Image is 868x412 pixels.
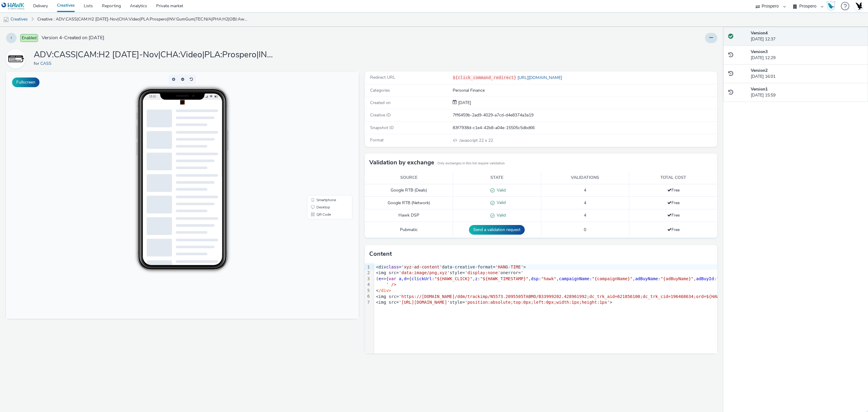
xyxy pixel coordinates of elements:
[365,288,371,294] div: 5
[370,87,390,93] span: Categories
[302,132,345,139] li: Desktop
[716,276,744,281] span: "{adBuyId}"
[310,127,330,130] span: Smartphone
[365,264,371,270] div: 1
[667,227,680,233] span: Free
[412,276,432,281] span: clickUrl
[365,222,453,238] td: Pubmatic
[531,276,539,281] span: dsp
[34,12,251,27] a: Creative : ADV:CASS|CAM:H2 [DATE]-Nov|CHA:Video|PLA:Prospero|INV:GumGum|TEC:N/A|PHA:H2|OBJ:Awaren...
[541,276,556,281] span: "hawk"
[661,276,694,281] span: "{adBuyName}"
[386,265,399,269] span: class
[751,86,768,92] strong: Version 1
[751,30,768,36] strong: Version 4
[751,49,768,55] strong: Version 3
[592,276,633,281] span: "{campaignName}"
[453,87,717,93] div: Personal Finance
[667,187,680,193] span: Free
[404,276,406,281] span: d
[516,75,565,81] a: [URL][DOMAIN_NAME]
[541,172,629,184] th: Validations
[453,172,541,184] th: State
[143,23,150,27] span: 15:10
[302,125,345,132] li: Smartphone
[457,100,471,106] div: Creation 19 September 2025, 15:59
[302,139,345,147] li: QR Code
[40,61,54,66] a: CASS
[12,78,39,87] button: Fullscreen
[370,125,394,131] span: Snapshot ID
[401,265,442,269] span: 'xyz-ad-content'
[369,158,434,167] h3: Validation by exchange
[434,276,472,281] span: "${HAWK_CLICK}"
[370,74,395,80] span: Redirect URL
[495,200,506,205] span: Valid
[480,276,528,281] span: "${HAWK_TIMESTAMP}"
[310,134,324,138] span: Desktop
[365,270,371,276] div: 2
[370,100,391,106] span: Created on
[365,209,453,222] td: Hawk DSP
[635,276,658,281] span: adBuyName
[379,288,391,293] span: /div>
[584,227,586,233] span: 0
[584,212,586,218] span: 4
[34,61,40,66] span: for
[826,1,838,11] a: Hawk Academy
[34,49,275,61] h1: ADV:CASS|CAM:H2 [DATE]-Nov|CHA:Video|PLA:Prospero|INV:GumGum|TEC:N/A|PHA:H2|OBJ:Awareness|BME:PMP...
[365,299,371,306] div: 7
[751,68,863,80] div: [DATE] 16:01
[437,161,505,166] small: Only exchanges in this list require validation
[365,293,371,299] div: 6
[629,172,718,184] th: Total cost
[365,197,453,209] td: Google RTB (Network)
[469,225,525,235] button: Send a validation request
[459,138,493,143] span: 22 x 22
[453,125,717,131] div: 83f7938d-c1e4-42b8-a04e-15505c5dbd66
[559,276,589,281] span: campaignName
[369,249,392,258] h3: Content
[667,200,680,206] span: Free
[20,34,38,42] span: Enabled
[2,2,25,10] img: undefined Logo
[365,282,371,288] div: 4
[751,30,863,43] div: [DATE] 12:37
[584,187,586,193] span: 4
[399,270,450,275] span: 'data:image/png,xyz'
[7,50,24,68] img: CASS
[459,138,479,143] span: Javascript
[465,270,500,275] span: 'display:none'
[453,75,516,80] code: ${click_command_redirect}
[667,212,680,218] span: Free
[6,56,28,62] a: CASS
[457,100,471,106] span: [DATE]
[386,282,396,287] span: ' />
[379,276,381,281] span: e
[310,141,325,145] span: QR Code
[399,276,401,281] span: a
[495,265,524,269] span: 'HANG-TIME'
[3,17,9,23] img: mobile
[365,184,453,197] td: Google RTB (Deals)
[751,86,863,99] div: [DATE] 15:59
[370,137,384,143] span: Format
[696,276,714,281] span: adBuyId
[365,276,371,282] div: 3
[751,68,768,73] strong: Version 2
[365,172,453,184] th: Source
[465,300,609,305] span: 'position:absolute;top:0px;left:0px;width:1px;height:1px'
[475,276,477,281] span: z
[521,270,523,275] span: '
[495,187,506,193] span: Valid
[854,2,863,11] img: Account UK
[495,212,506,218] span: Valid
[399,300,450,305] span: '[URL][DOMAIN_NAME]'
[826,1,835,11] img: Hawk Academy
[751,49,863,61] div: [DATE] 12:29
[42,34,104,41] span: Version 4 - Created on [DATE]
[584,200,586,206] span: 4
[370,112,391,118] span: Creative ID
[453,112,717,118] div: 7ff6459b-2ad9-4029-a7cd-d4e8374a3a19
